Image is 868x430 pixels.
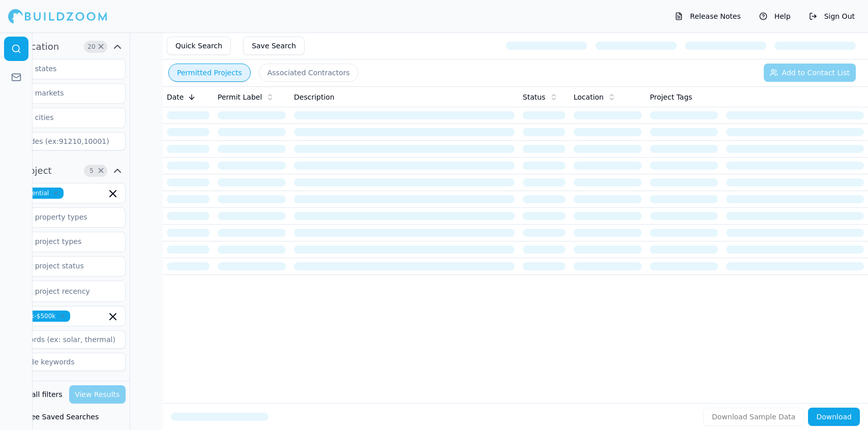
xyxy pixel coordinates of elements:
[754,8,796,24] button: Help
[4,132,126,150] input: Zipcodes (ex:91210,10001)
[4,330,126,349] input: Keywords (ex: solar, thermal)
[218,92,262,102] span: Permit Label
[11,188,64,199] span: Residential
[167,92,184,102] span: Date
[574,92,604,102] span: Location
[5,208,112,226] input: Select property types
[168,64,251,82] button: Permitted Projects
[523,92,546,102] span: Status
[97,168,105,173] span: Clear Project filters
[86,42,97,52] span: 20
[5,232,112,251] input: Select project types
[11,311,70,322] span: $100k-$500k
[4,408,126,426] button: See Saved Searches
[5,108,112,127] input: Select cities
[5,257,112,275] input: Select project status
[167,37,231,55] button: Quick Search
[97,44,105,49] span: Clear Location filters
[4,353,126,371] input: Exclude keywords
[86,166,97,176] span: 5
[8,385,65,404] button: Clear all filters
[259,64,358,82] button: Associated Contractors
[294,92,335,102] span: Description
[808,408,860,426] button: Download
[5,84,112,102] input: Select markets
[20,164,52,178] span: Project
[243,37,305,55] button: Save Search
[650,92,692,102] span: Project Tags
[4,39,126,55] button: Location20Clear Location filters
[20,40,59,54] span: Location
[4,163,126,179] button: Project5Clear Project filters
[804,8,860,24] button: Sign Out
[670,8,746,24] button: Release Notes
[5,59,112,78] input: Select states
